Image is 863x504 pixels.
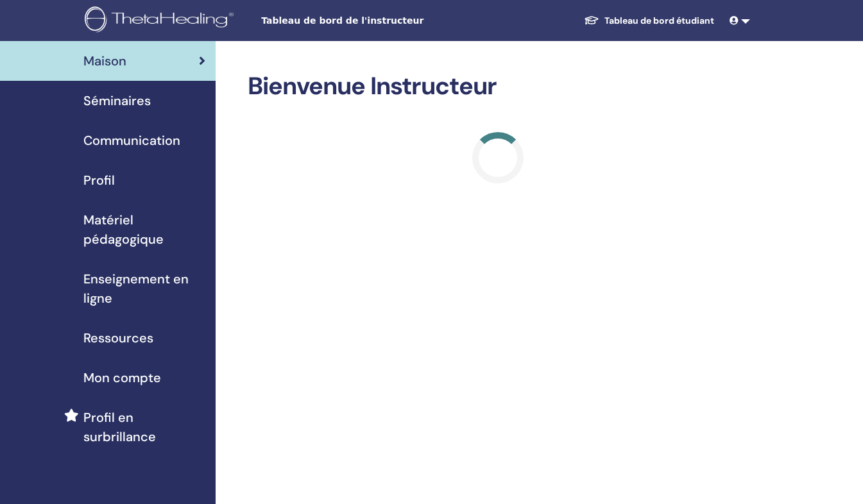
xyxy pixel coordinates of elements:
[83,368,161,387] span: Mon compte
[248,72,748,101] h2: Bienvenue Instructeur
[85,6,238,35] img: logo.png
[83,131,180,150] span: Communication
[83,210,205,249] span: Matériel pédagogique
[83,91,151,110] span: Séminaires
[83,171,115,190] span: Profil
[83,51,126,71] span: Maison
[261,14,454,28] span: Tableau de bord de l'instructeur
[574,9,724,33] a: Tableau de bord étudiant
[83,269,205,308] span: Enseignement en ligne
[584,15,599,26] img: graduation-cap-white.svg
[83,328,153,348] span: Ressources
[83,408,205,446] span: Profil en surbrillance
